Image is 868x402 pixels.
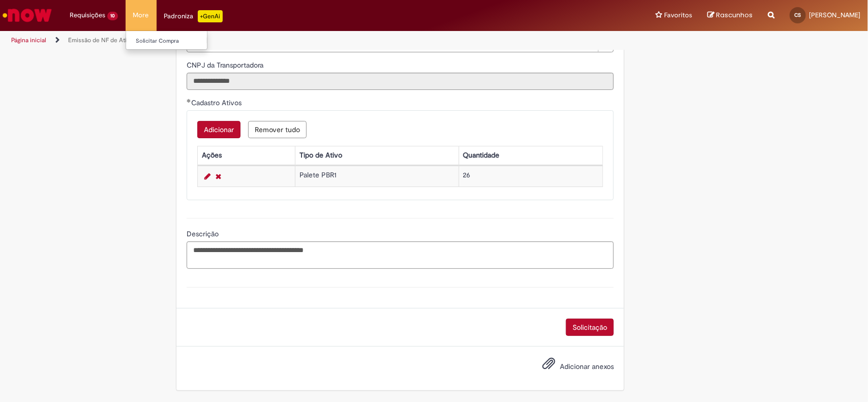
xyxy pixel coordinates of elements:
span: Somente leitura - CNPJ da Transportadora [187,60,265,70]
span: Cadastro Ativos [191,98,244,107]
button: Remove all rows for Cadastro Ativos [248,121,307,138]
span: Obrigatório Preenchido [187,99,191,103]
a: Página inicial [11,36,46,44]
span: CS [795,12,801,18]
span: Requisições [70,10,105,20]
th: Quantidade [459,146,603,165]
span: Descrição [187,229,221,238]
button: Add a row for Cadastro Ativos [197,121,241,138]
button: Adicionar anexos [540,354,558,378]
a: Emissão de NF de Ativos do [GEOGRAPHIC_DATA] [68,36,207,44]
button: Solicitação [566,319,614,336]
a: Rascunhos [707,11,753,20]
span: Favoritos [664,10,692,20]
input: CNPJ da Transportadora [187,73,614,90]
td: Palete PBR1 [295,166,459,187]
a: Remover linha 1 [213,170,224,182]
ul: More [126,30,207,50]
img: ServiceNow [1,5,53,25]
div: Padroniza [164,10,223,22]
a: Solicitar Compra [126,36,238,47]
th: Tipo de Ativo [295,146,459,165]
span: Adicionar anexos [560,362,614,371]
p: +GenAi [198,10,223,22]
span: Rascunhos [716,10,753,20]
td: 26 [459,166,603,187]
textarea: Descrição [187,241,614,269]
th: Ações [198,146,295,165]
ul: Trilhas de página [8,31,571,50]
span: More [133,10,149,20]
span: 10 [107,12,118,20]
span: [PERSON_NAME] [809,11,860,19]
a: Editar Linha 1 [202,170,213,182]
